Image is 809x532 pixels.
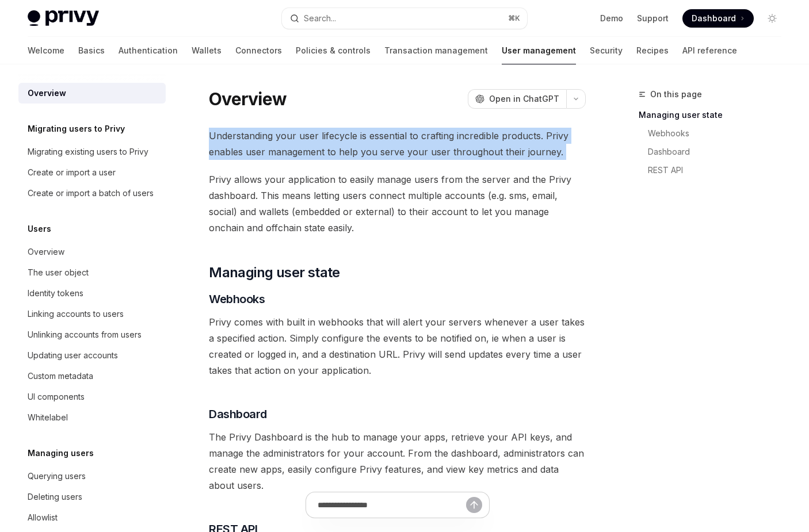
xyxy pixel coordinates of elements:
div: The user object [28,266,89,280]
a: Connectors [235,37,282,64]
a: API reference [682,37,737,64]
span: Privy comes with built in webhooks that will alert your servers whenever a user takes a specified... [209,314,586,378]
a: REST API [648,161,791,179]
a: Linking accounts to users [18,304,166,324]
a: Custom metadata [18,366,166,386]
a: UI components [18,386,166,407]
a: Transaction management [384,37,488,64]
div: Overview [28,86,66,100]
span: Privy allows your application to easily manage users from the server and the Privy dashboard. Thi... [209,171,586,236]
h5: Managing users [28,446,94,460]
a: Whitelabel [18,407,166,428]
a: Overview [18,242,166,262]
a: Dashboard [648,143,791,161]
a: Allowlist [18,507,166,528]
div: UI components [28,390,85,404]
div: Overview [28,245,64,259]
div: Whitelabel [28,411,68,424]
div: Deleting users [28,490,82,504]
a: Dashboard [682,9,754,28]
div: Create or import a user [28,166,116,179]
div: Custom metadata [28,369,93,383]
a: Welcome [28,37,64,64]
a: Recipes [636,37,669,64]
h5: Users [28,222,51,236]
div: Querying users [28,469,86,483]
div: Updating user accounts [28,349,118,362]
div: Create or import a batch of users [28,186,154,200]
div: Identity tokens [28,286,83,300]
div: Linking accounts to users [28,307,124,321]
span: On this page [650,87,702,101]
a: Deleting users [18,487,166,507]
a: The user object [18,262,166,283]
h5: Migrating users to Privy [28,122,125,136]
div: Search... [304,12,336,25]
div: Allowlist [28,511,58,525]
img: light logo [28,10,99,26]
button: Open in ChatGPT [468,89,566,109]
a: Demo [600,13,623,24]
a: Identity tokens [18,283,166,304]
a: Wallets [192,37,222,64]
span: Dashboard [692,13,736,24]
span: Understanding your user lifecycle is essential to crafting incredible products. Privy enables use... [209,128,586,160]
a: Policies & controls [296,37,371,64]
span: Dashboard [209,406,267,422]
button: Send message [466,497,482,513]
span: The Privy Dashboard is the hub to manage your apps, retrieve your API keys, and manage the admini... [209,429,586,493]
a: Basics [78,37,105,64]
a: Webhooks [648,124,791,143]
a: Updating user accounts [18,345,166,366]
button: Toggle dark mode [763,9,781,28]
a: Authentication [119,37,178,64]
a: Create or import a batch of users [18,183,166,204]
a: Support [637,13,669,24]
span: Open in ChatGPT [489,93,559,105]
a: Migrating existing users to Privy [18,141,166,162]
span: Managing user state [209,263,340,282]
a: Security [590,37,623,64]
div: Migrating existing users to Privy [28,145,148,159]
a: User management [502,37,576,64]
span: ⌘ K [508,14,520,23]
a: Create or import a user [18,162,166,183]
h1: Overview [209,89,287,109]
a: Unlinking accounts from users [18,324,166,345]
div: Unlinking accounts from users [28,328,142,342]
a: Managing user state [639,106,791,124]
a: Querying users [18,466,166,487]
span: Webhooks [209,291,265,307]
a: Overview [18,83,166,104]
button: Search...⌘K [282,8,527,29]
